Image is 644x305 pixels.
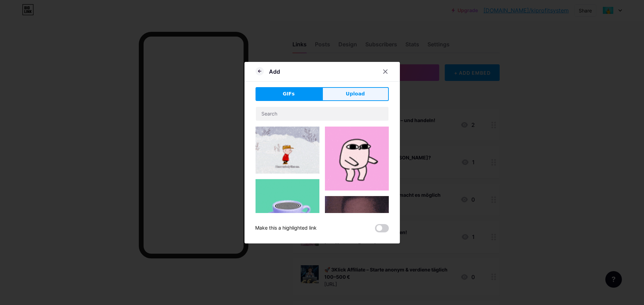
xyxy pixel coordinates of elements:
img: Gihpy [256,179,319,243]
img: Gihpy [256,127,319,174]
img: Gihpy [325,127,389,191]
button: GIFs [256,87,322,101]
span: GIFs [283,90,295,98]
div: Make this a highlighted link [256,224,317,232]
button: Upload [322,87,389,101]
input: Search [256,107,388,121]
span: Upload [346,90,365,98]
img: Gihpy [325,196,389,252]
div: Add [269,67,280,76]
